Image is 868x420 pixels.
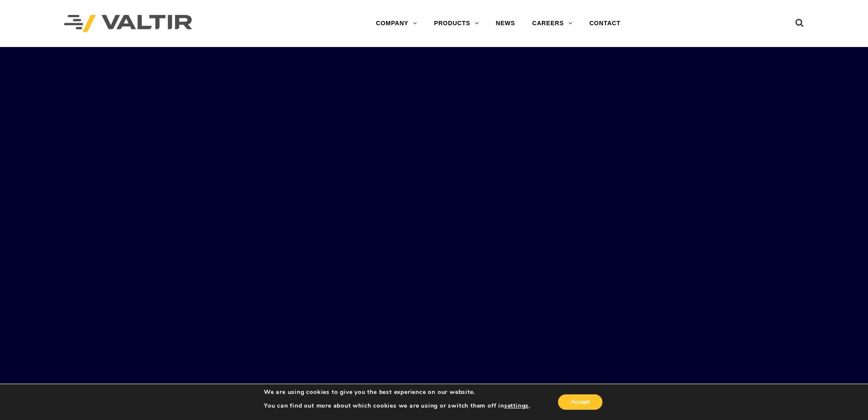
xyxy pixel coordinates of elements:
button: settings [504,402,529,410]
a: NEWS [487,15,523,32]
a: CONTACT [581,15,629,32]
a: PRODUCTS [426,15,488,32]
p: You can find out more about which cookies we are using or switch them off in . [264,402,530,410]
img: Valtir [64,15,192,32]
a: COMPANY [368,15,426,32]
p: We are using cookies to give you the best experience on our website. [264,388,530,396]
button: Accept [558,394,602,410]
a: CAREERS [524,15,581,32]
